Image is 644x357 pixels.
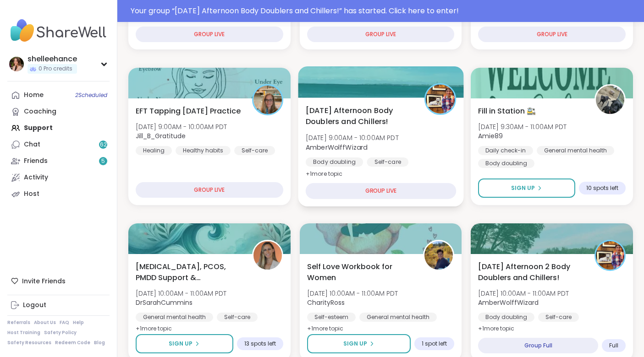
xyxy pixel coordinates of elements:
[7,330,40,336] a: Host Training
[136,298,193,307] b: DrSarahCummins
[424,241,453,270] img: CharityRoss
[596,86,624,114] img: Amie89
[305,133,398,142] span: [DATE] 9:00AM - 10:00AM PDT
[478,313,534,322] div: Body doubling
[478,298,539,307] b: AmberWolffWizard
[7,186,110,202] a: Host
[9,57,24,71] img: shelleehance
[305,157,363,167] div: Body doubling
[7,297,110,314] a: Logout
[169,340,193,348] span: Sign Up
[24,189,39,199] div: Host
[101,157,105,165] span: 5
[94,340,105,346] a: Blog
[478,159,534,168] div: Body doubling
[586,184,618,192] span: 10 spots left
[24,140,40,149] div: Chat
[7,87,110,103] a: Home2Scheduled
[7,273,110,289] div: Invite Friends
[307,261,413,283] span: Self Love Workbook for Women
[307,334,411,353] button: Sign Up
[136,131,186,141] b: Jill_B_Gratitude
[422,340,447,347] span: 1 spot left
[136,289,226,298] span: [DATE] 10:00AM - 11:00AM PDT
[307,298,345,307] b: CharityRoss
[24,173,48,182] div: Activity
[425,85,454,114] img: AmberWolffWizard
[100,141,107,149] span: 62
[131,5,638,16] div: Your group “ [DATE] Afternoon Body Doublers and Chillers! ” has started. Click here to enter!
[7,136,110,153] a: Chat62
[253,86,282,114] img: Jill_B_Gratitude
[60,319,69,326] a: FAQ
[7,15,110,47] img: ShareWell Nav Logo
[7,340,51,346] a: Safety Resources
[478,338,598,353] div: Group Full
[7,103,110,120] a: Coaching
[24,91,44,100] div: Home
[478,27,626,42] div: GROUP LIVE
[136,313,213,322] div: General mental health
[23,301,46,310] div: Logout
[305,142,367,151] b: AmberWolffWizard
[7,153,110,169] a: Friends5
[609,342,618,349] span: Full
[305,105,413,127] span: [DATE] Afternoon Body Doublers and Chillers!
[176,146,231,155] div: Healthy habits
[136,122,227,131] span: [DATE] 9:00AM - 10:00AM PDT
[39,65,72,73] span: 0 Pro credits
[7,169,110,186] a: Activity
[28,54,77,64] div: shelleehance
[136,182,283,198] div: GROUP LIVE
[478,261,584,283] span: [DATE] Afternoon 2 Body Doublers and Chillers!
[537,146,614,155] div: General mental health
[305,183,456,199] div: GROUP LIVE
[359,313,437,322] div: General mental health
[478,131,503,141] b: Amie89
[136,27,283,42] div: GROUP LIVE
[511,184,535,192] span: Sign Up
[55,340,90,346] a: Redeem Code
[136,261,242,283] span: [MEDICAL_DATA], PCOS, PMDD Support & Empowerment
[478,289,569,298] span: [DATE] 10:00AM - 11:00AM PDT
[478,146,533,155] div: Daily check-in
[478,122,567,131] span: [DATE] 9:30AM - 11:00AM PDT
[343,340,367,348] span: Sign Up
[44,330,77,336] a: Safety Policy
[136,106,241,117] span: EFT Tapping [DATE] Practice
[307,27,455,42] div: GROUP LIVE
[24,157,48,166] div: Friends
[136,146,172,155] div: Healing
[136,334,233,353] button: Sign Up
[307,313,356,322] div: Self-esteem
[538,313,579,322] div: Self-care
[217,313,258,322] div: Self-care
[7,319,30,326] a: Referrals
[253,241,282,270] img: DrSarahCummins
[478,178,575,198] button: Sign Up
[596,241,624,270] img: AmberWolffWizard
[307,289,398,298] span: [DATE] 10:00AM - 11:00AM PDT
[367,157,408,167] div: Self-care
[234,146,275,155] div: Self-care
[75,92,107,99] span: 2 Scheduled
[478,106,536,117] span: Fill in Station 🚉
[73,319,84,326] a: Help
[34,319,56,326] a: About Us
[244,340,276,347] span: 13 spots left
[24,107,56,116] div: Coaching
